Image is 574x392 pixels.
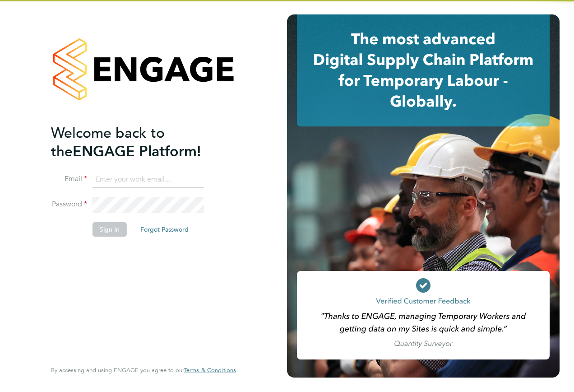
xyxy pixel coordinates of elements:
span: By accessing and using ENGAGE you agree to our [51,366,236,374]
input: Enter your work email... [93,172,204,188]
a: Terms & Conditions [184,367,236,374]
label: Password [51,200,87,209]
span: Welcome back to the [51,124,165,160]
label: Email [51,174,87,184]
span: Terms & Conditions [184,366,236,374]
button: Sign In [93,222,127,237]
h2: ENGAGE Platform! [51,124,227,161]
button: Forgot Password [133,222,196,237]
